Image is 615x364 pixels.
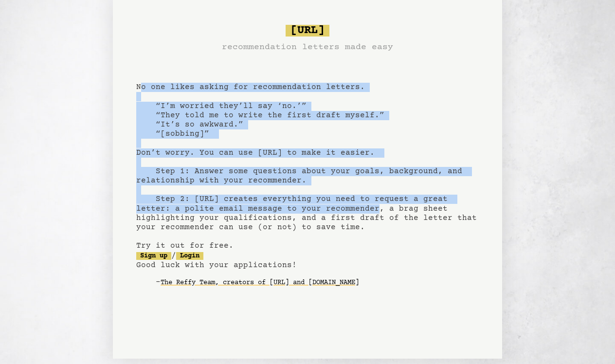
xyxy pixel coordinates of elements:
h3: recommendation letters made easy [222,40,393,54]
span: [URL] [286,25,329,36]
div: - [156,278,479,288]
a: Sign up [136,252,171,260]
a: The Reffy Team, creators of [URL] and [DOMAIN_NAME] [161,275,359,291]
pre: No one likes asking for recommendation letters. “I’m worried they’ll say ‘no.’” “They told me to ... [136,21,479,306]
a: Login [176,252,203,260]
